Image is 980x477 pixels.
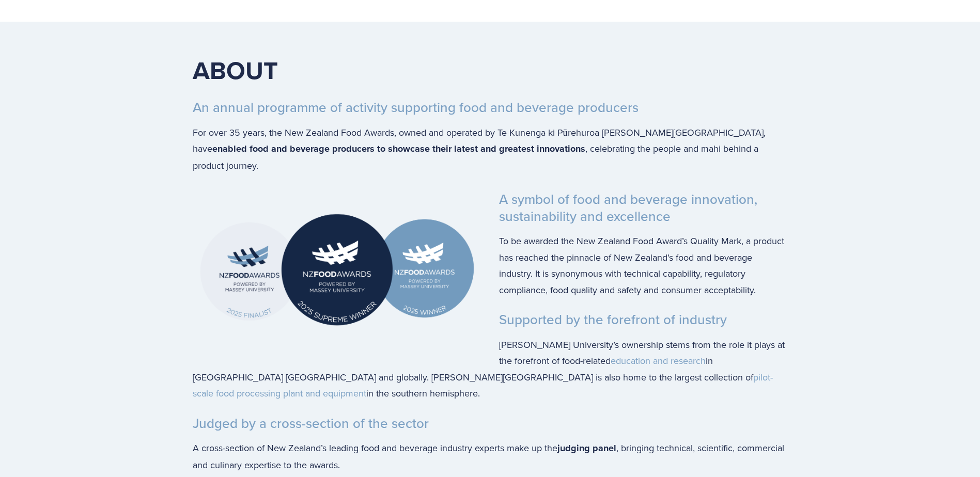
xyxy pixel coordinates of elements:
[193,311,788,328] h3: Supported by the forefront of industry
[611,354,706,367] a: education and research
[193,233,788,298] p: To be awarded the New Zealand Food Award’s Quality Mark, a product has reached the pinnacle of Ne...
[193,99,788,116] h3: An annual programme of activity supporting food and beverage producers
[193,55,788,86] h1: ABOUT
[193,415,788,432] h3: Judged by a cross-section of the sector
[193,440,788,473] p: A cross-section of New Zealand’s leading food and beverage industry experts make up the , bringin...
[212,142,585,155] strong: enabled food and beverage producers to showcase their latest and greatest innovations
[193,337,788,402] p: [PERSON_NAME] University’s ownership stems from the role it plays at the forefront of food-relate...
[557,441,616,455] strong: judging panel
[193,124,788,174] p: For over 35 years, the New Zealand Food Awards, owned and operated by Te Kunenga ki Pūrehuroa [PE...
[193,191,788,225] h3: A symbol of food and beverage innovation, sustainability and excellence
